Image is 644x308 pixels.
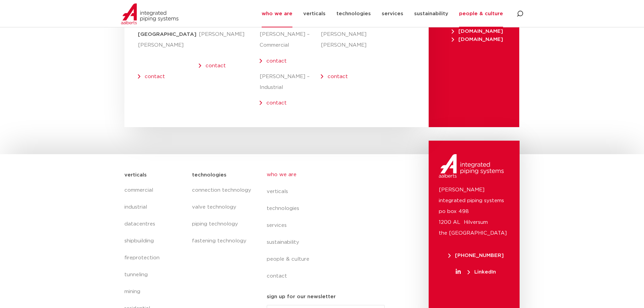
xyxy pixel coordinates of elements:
span: LinkedIn [468,269,496,275]
a: fastening technology [192,233,253,250]
h5: verticals [124,170,147,181]
a: contact [328,74,348,79]
a: technologies [267,200,390,217]
a: tunneling [124,266,186,283]
a: valve technology [192,199,253,216]
h5: sign up for our newsletter [267,291,336,302]
a: datacentres [124,216,186,233]
a: [DOMAIN_NAME] [449,29,506,34]
p: [PERSON_NAME] – Industrial [260,71,320,93]
a: services [267,217,390,234]
a: contact [266,58,287,64]
span: [DOMAIN_NAME] [452,29,503,34]
a: piping technology [192,216,253,233]
a: people & culture [267,251,390,268]
h5: technologies [192,170,226,181]
p: [PERSON_NAME] [138,40,199,51]
a: who we are [267,166,390,183]
a: contact [206,63,226,68]
a: shipbuilding [124,233,186,250]
a: commercial [124,182,186,199]
a: sustainability [267,234,390,251]
a: contact [267,268,390,285]
span: [PHONE_NUMBER] [448,253,504,258]
a: contact [145,74,165,79]
p: [PERSON_NAME] integrated piping systems po box 498 1200 AL Hilversum the [GEOGRAPHIC_DATA] [439,185,509,239]
a: [DOMAIN_NAME] [449,37,506,42]
span: [DOMAIN_NAME] [452,37,503,42]
a: connection technology [192,182,253,199]
a: fireprotection [124,250,186,266]
nav: Menu [267,166,390,285]
a: industrial [124,199,186,216]
a: contact [266,100,287,105]
p: [PERSON_NAME] [PERSON_NAME] [321,29,358,51]
a: LinkedIn [439,269,513,275]
a: [PHONE_NUMBER] [439,253,513,258]
a: verticals [267,183,390,200]
nav: Menu [192,182,253,250]
p: [PERSON_NAME] [199,29,260,40]
a: mining [124,283,186,300]
p: [PERSON_NAME] – Commercial [260,29,320,51]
